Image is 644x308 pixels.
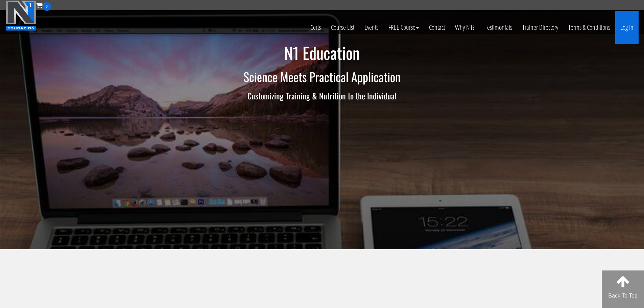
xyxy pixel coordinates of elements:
[359,11,383,44] a: Events
[424,11,450,44] a: Contact
[450,11,480,44] a: Why N1?
[305,11,326,44] a: Certs
[326,11,359,44] a: Course List
[124,70,520,84] h2: Science Meets Practical Application
[563,11,615,44] a: Terms & Conditions
[602,292,644,300] p: Back To Top
[124,44,520,62] h1: N1 Education
[5,0,36,31] img: n1-education
[43,2,51,11] span: 0
[615,11,639,44] a: Log In
[36,1,51,10] a: 0
[124,91,520,100] h3: Customizing Training & Nutrition to the Individual
[383,11,424,44] a: FREE Course
[480,11,517,44] a: Testimonials
[517,11,563,44] a: Trainer Directory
